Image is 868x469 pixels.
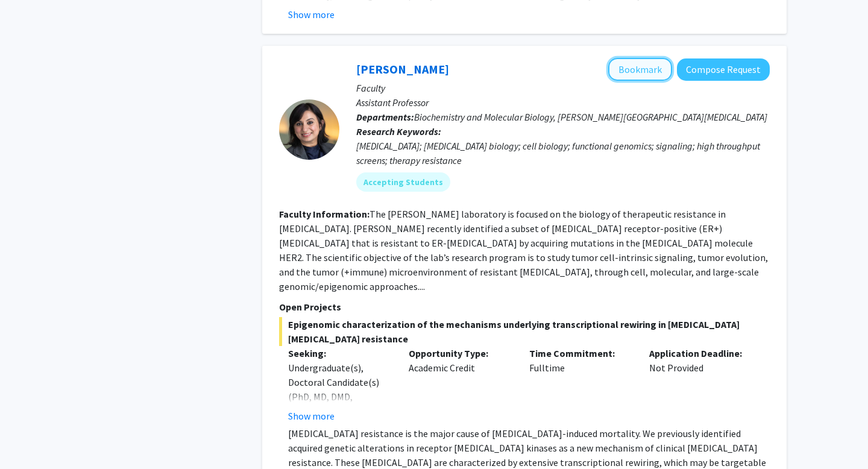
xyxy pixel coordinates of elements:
[400,346,520,423] div: Academic Credit
[356,125,441,137] b: Research Keywords:
[414,111,767,123] span: Biochemistry and Molecular Biology, [PERSON_NAME][GEOGRAPHIC_DATA][MEDICAL_DATA]
[356,172,450,192] mat-chip: Accepting Students
[649,346,752,360] p: Application Deadline:
[279,300,770,314] p: Open Projects
[288,7,335,22] button: Show more
[279,208,768,292] fg-read-more: The [PERSON_NAME] laboratory is focused on the biology of therapeutic resistance in [MEDICAL_DATA...
[409,346,511,360] p: Opportunity Type:
[356,95,770,110] p: Assistant Professor
[640,346,761,423] div: Not Provided
[288,409,335,423] button: Show more
[356,81,770,95] p: Faculty
[279,208,370,220] b: Faculty Information:
[529,346,632,360] p: Time Commitment:
[356,139,770,168] div: [MEDICAL_DATA]; [MEDICAL_DATA] biology; cell biology; functional genomics; signaling; high throug...
[288,346,391,360] p: Seeking:
[520,346,641,423] div: Fulltime
[677,58,770,81] button: Compose Request to Utthara Nayar
[356,111,414,123] b: Departments:
[356,61,449,77] a: [PERSON_NAME]
[279,317,770,346] span: Epigenomic characterization of the mechanisms underlying transcriptional rewiring in [MEDICAL_DAT...
[9,415,51,460] iframe: Chat
[608,58,672,81] button: Add Utthara Nayar to Bookmarks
